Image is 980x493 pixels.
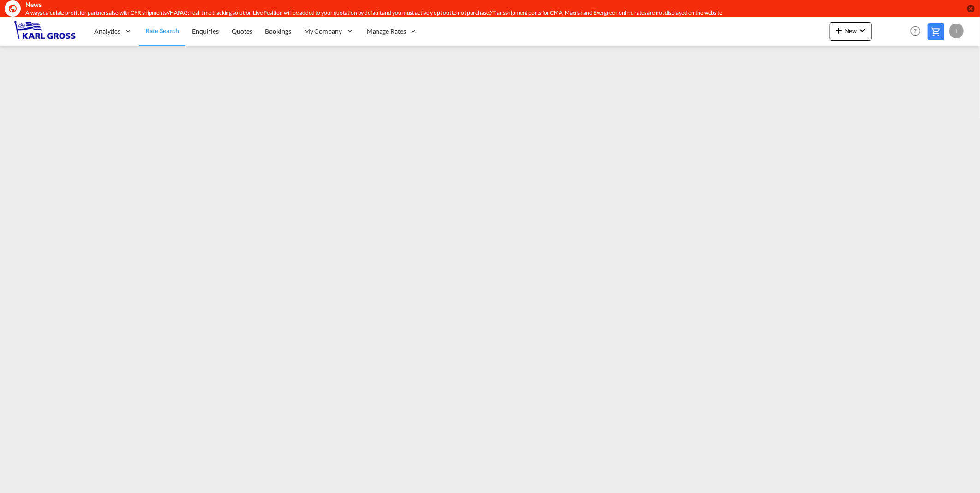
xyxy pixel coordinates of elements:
span: Quotes [232,27,252,35]
md-icon: icon-plus 400-fg [833,25,844,36]
a: Bookings [259,16,298,46]
span: Bookings [265,27,291,35]
div: I [949,24,964,38]
div: My Company [298,16,360,46]
img: 3269c73066d711f095e541db4db89301.png [14,21,76,42]
span: Enquiries [192,27,219,35]
span: New [833,27,868,35]
md-icon: icon-earth [8,4,18,13]
div: Manage Rates [360,16,424,46]
a: Enquiries [185,16,225,46]
div: Help [908,23,928,40]
div: Analytics [88,16,139,46]
button: icon-close-circle [966,4,975,13]
a: Rate Search [139,16,185,46]
span: My Company [304,27,342,36]
span: Help [908,23,923,39]
span: Rate Search [145,27,179,35]
span: Manage Rates [367,27,406,36]
span: Analytics [94,27,120,36]
div: Always calculate profit for partners also with CFR shipments//HAPAG: real-time tracking solution ... [25,9,830,17]
button: icon-plus 400-fgNewicon-chevron-down [830,22,872,41]
a: Quotes [225,16,258,46]
md-icon: icon-chevron-down [857,25,868,36]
